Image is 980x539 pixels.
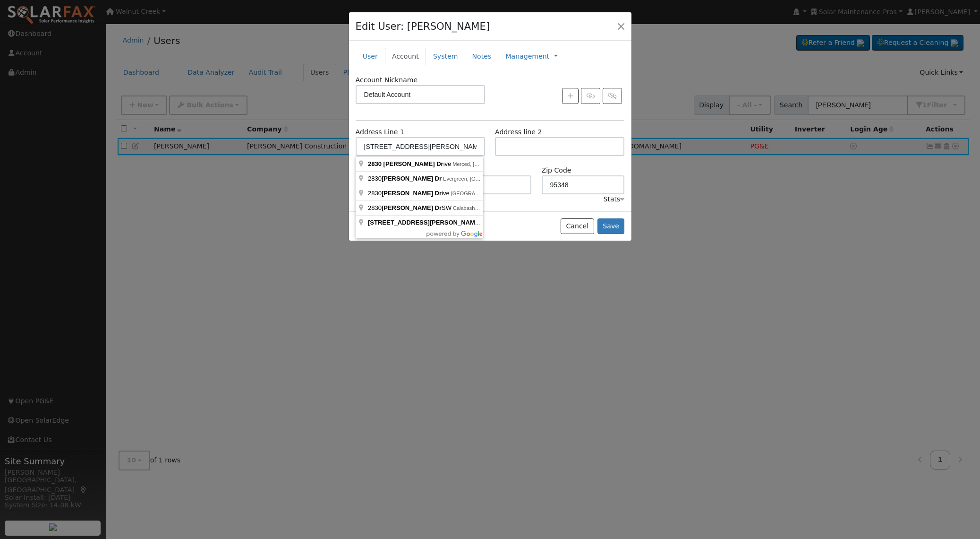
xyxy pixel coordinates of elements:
[385,48,426,65] a: Account
[452,161,584,167] span: Merced, [GEOGRAPHIC_DATA], [GEOGRAPHIC_DATA]
[561,218,594,235] button: Cancel
[495,127,542,137] label: Address line 2
[368,175,443,182] span: 2830
[603,194,624,204] div: Stats
[382,204,442,211] span: [PERSON_NAME] Dr
[368,160,382,167] span: 2830
[356,127,404,137] label: Address Line 1
[368,160,452,167] span: ive
[483,220,609,226] span: Kuna, [GEOGRAPHIC_DATA], [GEOGRAPHIC_DATA]
[453,205,589,211] span: Calabash, [GEOGRAPHIC_DATA], [GEOGRAPHIC_DATA]
[356,75,418,85] label: Account Nickname
[356,48,385,65] a: User
[451,191,619,196] span: [GEOGRAPHIC_DATA], [GEOGRAPHIC_DATA], [GEOGRAPHIC_DATA]
[368,219,481,226] span: [STREET_ADDRESS][PERSON_NAME]
[382,190,442,197] span: [PERSON_NAME] Dr
[581,88,600,104] button: Link Account
[368,204,453,211] span: 2830 SW
[603,88,622,104] button: Unlink Account
[356,19,490,34] h4: Edit User: [PERSON_NAME]
[597,218,625,235] button: Save
[383,160,443,167] span: [PERSON_NAME] Dr
[382,175,442,182] span: [PERSON_NAME] Dr
[426,48,465,65] a: System
[368,190,451,197] span: 2830 ive
[542,165,571,175] label: Zip Code
[443,176,581,182] span: Evergreen, [GEOGRAPHIC_DATA], [GEOGRAPHIC_DATA]
[465,48,498,65] a: Notes
[505,52,549,61] a: Management
[562,88,579,104] button: Create New Account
